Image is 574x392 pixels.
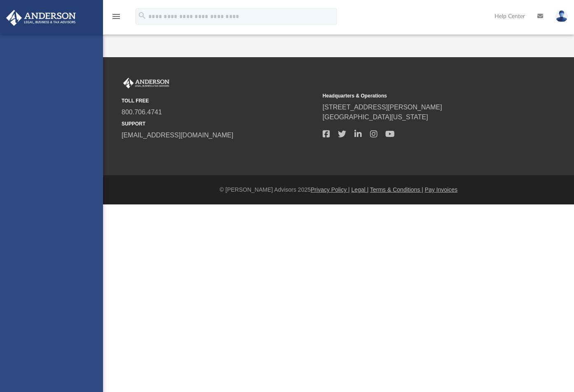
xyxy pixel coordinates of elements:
a: menu [111,16,121,21]
img: Anderson Advisors Platinum Portal [4,10,78,26]
div: © [PERSON_NAME] Advisors 2025 [103,186,574,194]
a: [EMAIL_ADDRESS][DOMAIN_NAME] [122,132,233,139]
i: menu [111,12,121,21]
a: [GEOGRAPHIC_DATA][US_STATE] [323,114,428,121]
a: [STREET_ADDRESS][PERSON_NAME] [323,104,442,111]
a: Privacy Policy | [311,186,350,193]
a: Legal | [351,186,369,193]
small: TOLL FREE [122,97,317,104]
i: search [138,11,147,20]
img: Anderson Advisors Platinum Portal [122,78,171,88]
a: Pay Invoices [425,186,457,193]
a: Terms & Conditions | [370,186,423,193]
small: Headquarters & Operations [323,92,518,100]
a: 800.706.4741 [122,109,162,116]
img: User Pic [555,10,568,22]
small: SUPPORT [122,120,317,128]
